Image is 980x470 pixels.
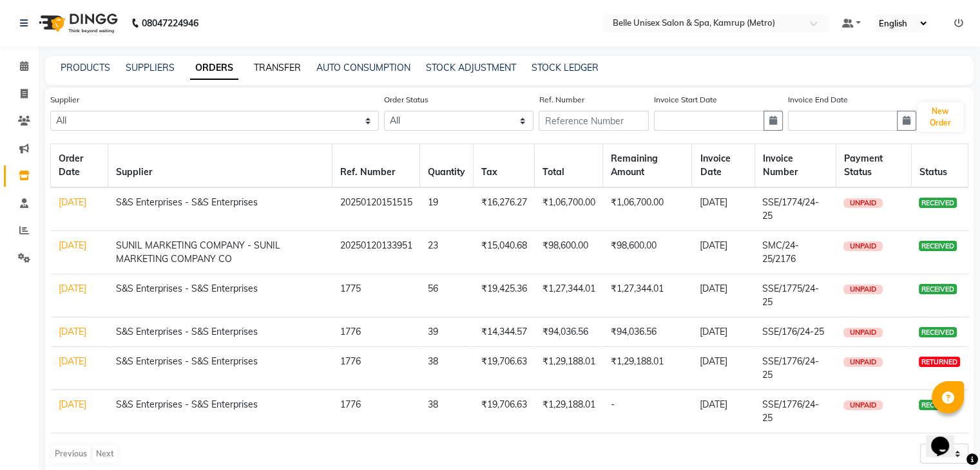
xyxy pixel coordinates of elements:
[692,347,754,390] td: [DATE]
[59,355,86,367] a: [DATE]
[539,111,649,131] input: Reference Number
[692,144,754,188] th: Invoice Date
[59,196,86,208] a: [DATE]
[254,62,301,73] a: TRANSFER
[911,144,968,188] th: Status
[473,347,534,390] td: ₹19,706.63
[50,94,79,106] label: Supplier
[473,144,534,188] th: Tax
[190,57,238,80] a: ORDERS
[919,327,957,337] span: RECEIVED
[108,347,332,390] td: S&S Enterprises - S&S Enterprises
[762,355,819,381] span: SSE/1776/24-25
[539,94,584,106] label: Ref. Number
[692,231,754,274] td: [DATE]
[654,94,717,106] label: Invoice Start Date
[59,240,86,251] a: [DATE]
[108,390,332,433] td: S&S Enterprises - S&S Enterprises
[316,62,410,73] a: AUTO CONSUMPTION
[692,390,754,433] td: [DATE]
[332,144,419,188] th: Ref. Number
[332,231,419,274] td: 20250120133951
[534,187,602,231] td: ₹1,06,700.00
[419,274,473,317] td: 56
[332,187,419,231] td: 20250120151515
[692,274,754,317] td: [DATE]
[532,62,599,73] a: STOCK LEDGER
[473,231,534,274] td: ₹15,040.68
[919,198,957,208] span: RECEIVED
[692,187,754,231] td: [DATE]
[762,240,799,265] span: SMC/24-25/2176
[473,317,534,347] td: ₹14,344.57
[919,400,957,410] span: RECEIVED
[419,390,473,433] td: 38
[762,196,819,221] span: SSE/1774/24-25
[534,347,602,390] td: ₹1,29,188.01
[332,274,419,317] td: 1775
[843,328,883,337] span: UNPAID
[108,187,332,231] td: S&S Enterprises - S&S Enterprises
[419,317,473,347] td: 39
[108,144,332,188] th: Supplier
[602,231,692,274] td: ₹98,600.00
[534,231,602,274] td: ₹98,600.00
[419,231,473,274] td: 23
[473,390,534,433] td: ₹19,706.63
[602,274,692,317] td: ₹1,27,344.01
[332,390,419,433] td: 1776
[534,390,602,433] td: ₹1,29,188.01
[33,5,121,41] img: logo
[602,187,692,231] td: ₹1,06,700.00
[692,317,754,347] td: [DATE]
[926,418,967,457] iframe: chat widget
[788,94,848,106] label: Invoice End Date
[126,62,175,73] a: SUPPLIERS
[332,317,419,347] td: 1776
[836,144,911,188] th: Payment Status
[843,198,883,208] span: UNPAID
[919,241,957,251] span: RECEIVED
[59,283,86,294] a: [DATE]
[419,187,473,231] td: 19
[918,102,963,132] button: New Order
[762,283,819,308] span: SSE/1775/24-25
[843,285,883,294] span: UNPAID
[762,326,824,337] span: SSE/176/24-25
[919,357,960,367] span: RETURNED
[843,357,883,367] span: UNPAID
[602,390,692,433] td: -
[919,284,957,294] span: RECEIVED
[762,399,819,424] span: SSE/1776/24-25
[51,144,108,188] th: Order Date
[332,347,419,390] td: 1776
[534,317,602,347] td: ₹94,036.56
[843,241,883,251] span: UNPAID
[419,347,473,390] td: 38
[142,5,198,41] b: 08047224946
[384,94,428,106] label: Order Status
[61,62,110,73] a: PRODUCTS
[426,62,516,73] a: STOCK ADJUSTMENT
[419,144,473,188] th: Quantity
[534,274,602,317] td: ₹1,27,344.01
[534,144,602,188] th: Total
[754,144,836,188] th: Invoice Number
[473,274,534,317] td: ₹19,425.36
[59,326,86,337] a: [DATE]
[843,400,883,410] span: UNPAID
[59,399,86,410] a: [DATE]
[602,317,692,347] td: ₹94,036.56
[602,144,692,188] th: Remaining Amount
[602,347,692,390] td: ₹1,29,188.01
[108,231,332,274] td: SUNIL MARKETING COMPANY - SUNIL MARKETING COMPANY CO
[108,317,332,347] td: S&S Enterprises - S&S Enterprises
[473,187,534,231] td: ₹16,276.27
[108,274,332,317] td: S&S Enterprises - S&S Enterprises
